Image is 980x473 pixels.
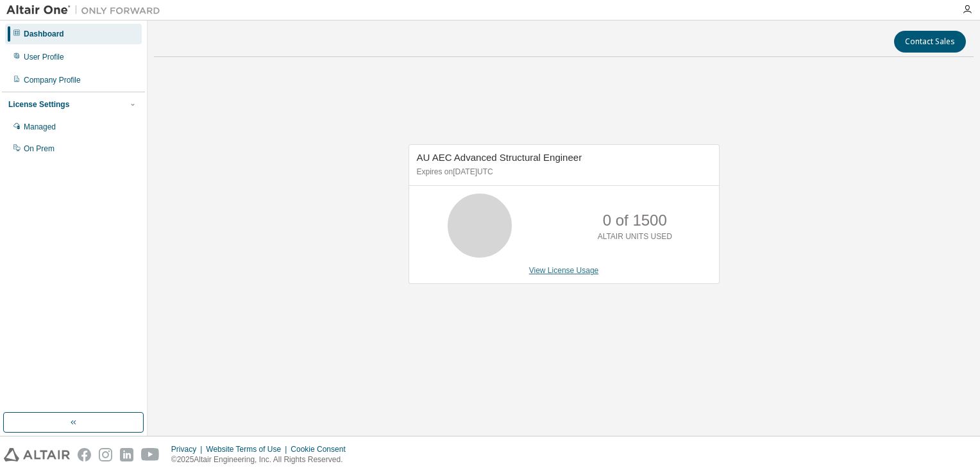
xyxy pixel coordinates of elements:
[4,448,70,461] img: altair_logo.svg
[291,444,353,454] div: Cookie Consent
[598,231,672,242] p: ALTAIR UNITS USED
[24,52,64,62] div: User Profile
[417,167,708,178] p: Expires on [DATE] UTC
[24,29,64,39] div: Dashboard
[529,266,599,275] a: View License Usage
[24,144,55,154] div: On Prem
[120,448,133,461] img: linkedin.svg
[24,122,56,132] div: Managed
[894,31,966,53] button: Contact Sales
[141,448,160,461] img: youtube.svg
[8,99,69,110] div: License Settings
[603,210,667,231] p: 0 of 1500
[78,448,91,461] img: facebook.svg
[171,454,353,465] p: © 2025 Altair Engineering, Inc. All Rights Reserved.
[24,75,81,85] div: Company Profile
[99,448,112,461] img: instagram.svg
[417,152,582,163] span: AU AEC Advanced Structural Engineer
[171,444,206,454] div: Privacy
[206,444,291,454] div: Website Terms of Use
[6,4,167,17] img: Altair One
